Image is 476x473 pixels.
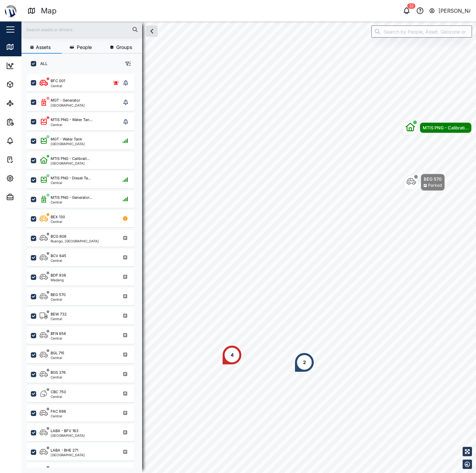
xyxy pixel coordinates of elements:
[17,81,38,88] div: Assets
[428,182,442,189] div: Parked
[51,428,78,434] div: LABA - BFV 163
[51,273,66,278] div: BDP 938
[51,175,91,181] div: MTIS PNG - Diesel Ta...
[51,298,66,301] div: Central
[231,351,234,359] div: 4
[17,100,34,107] div: Sites
[27,72,142,468] div: grid
[17,156,36,163] div: Tasks
[51,311,67,317] div: BEW 732
[407,3,415,9] div: 32
[51,448,78,453] div: LABA - BHE 271
[51,136,82,142] div: MGT - Water Tank
[51,162,90,165] div: [GEOGRAPHIC_DATA]
[17,62,48,69] div: Dashboard
[51,200,92,204] div: Central
[51,278,66,282] div: Madang
[17,137,38,144] div: Alarms
[423,124,469,131] div: MTIS PNG - Calibrati...
[51,453,85,457] div: [GEOGRAPHIC_DATA]
[303,359,306,366] div: 2
[51,156,90,162] div: MTIS PNG - Calibrati...
[51,350,64,356] div: BGL 715
[25,24,138,35] input: Search assets or drivers
[51,239,99,243] div: Ruango, [GEOGRAPHIC_DATA]
[51,78,65,84] div: BFC 001
[17,175,41,182] div: Settings
[51,181,91,184] div: Central
[51,409,66,414] div: FAC 698
[77,45,92,50] span: People
[51,253,66,259] div: BCV 645
[51,395,66,398] div: Central
[51,467,116,473] div: MGT - Apartment [PERSON_NAME]...
[17,43,33,51] div: Map
[51,123,93,126] div: Central
[17,118,40,126] div: Reports
[51,331,66,337] div: BFN 856
[51,292,66,298] div: BEG 570
[51,259,66,262] div: Central
[222,345,242,365] div: Map marker
[36,61,48,66] label: ALL
[51,375,66,379] div: Central
[36,45,51,50] span: Assets
[51,195,92,200] div: MTIS PNG - Generator...
[294,352,314,372] div: Map marker
[41,5,57,17] div: Map
[403,120,472,135] div: Map marker
[371,25,472,38] input: Search by People, Asset, Geozone or Place
[51,104,85,107] div: [GEOGRAPHIC_DATA]
[51,389,66,395] div: CBC 750
[51,317,67,320] div: Central
[51,220,65,223] div: Central
[429,6,471,15] button: [PERSON_NAME]
[404,174,445,191] div: Map marker
[21,21,476,473] canvas: Map
[51,84,65,87] div: Central
[17,193,37,201] div: Admin
[51,356,64,359] div: Central
[51,370,66,375] div: BGS 376
[51,142,85,145] div: [GEOGRAPHIC_DATA]
[51,234,66,239] div: BCG 808
[51,434,85,437] div: [GEOGRAPHIC_DATA]
[51,117,93,123] div: MTIS PNG - Water Tan...
[116,45,132,50] span: Groups
[3,3,18,18] img: Main Logo
[438,7,471,15] div: [PERSON_NAME]
[51,337,66,340] div: Central
[51,414,66,418] div: Central
[51,98,80,103] div: MGT - Generator
[424,176,442,182] div: BEG 570
[51,214,65,220] div: BEX 130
